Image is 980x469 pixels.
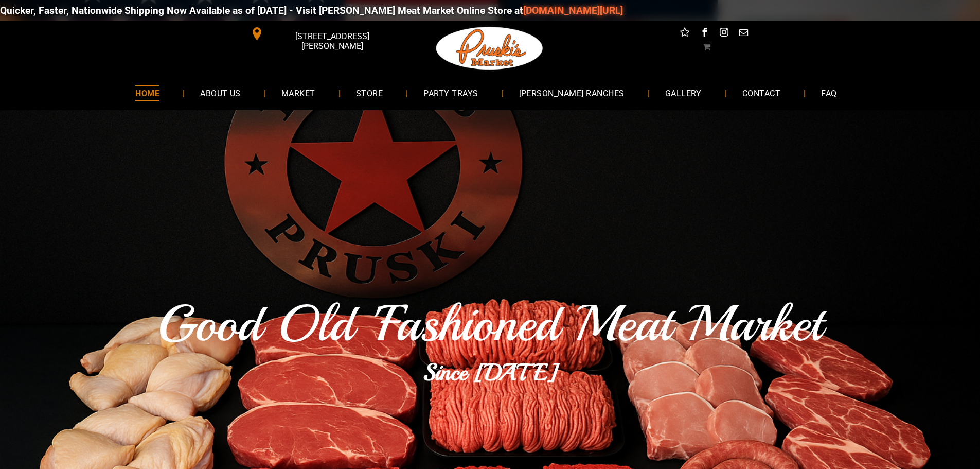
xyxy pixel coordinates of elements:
img: Pruski-s+Market+HQ+Logo2-259w.png [434,21,545,76]
a: STORE [341,79,398,107]
b: Since [DATE] [423,358,558,387]
a: FAQ [806,79,852,107]
a: ABOUT US [185,79,256,107]
a: CONTACT [727,79,796,107]
a: Social network [678,26,691,42]
a: [PERSON_NAME] RANCHES [504,79,640,107]
a: instagram [717,26,730,42]
a: [STREET_ADDRESS][PERSON_NAME] [243,26,401,42]
a: email [737,26,750,42]
a: PARTY TRAYS [408,79,493,107]
a: facebook [698,26,711,42]
a: GALLERY [650,79,717,107]
span: [STREET_ADDRESS][PERSON_NAME] [265,26,398,56]
span: Good Old 'Fashioned Meat Market [157,292,823,356]
a: HOME [120,79,175,107]
a: MARKET [266,79,331,107]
